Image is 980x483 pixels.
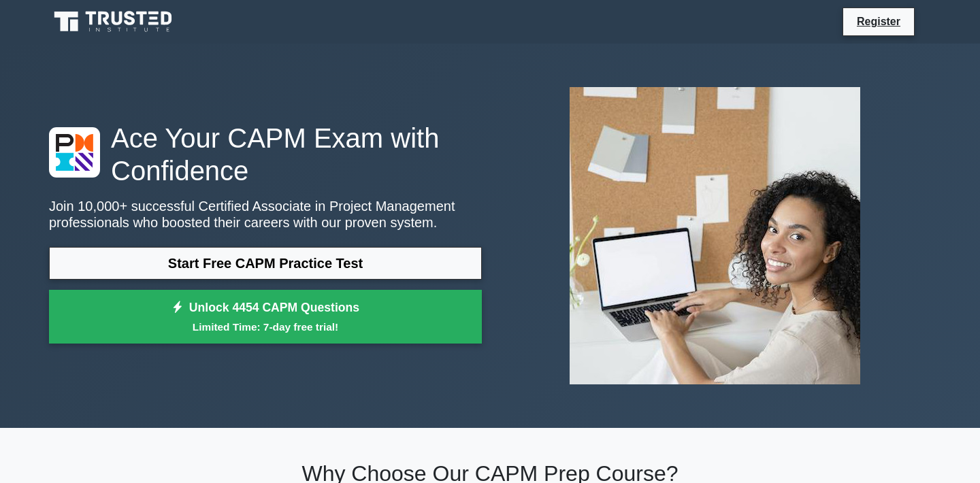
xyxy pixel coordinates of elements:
a: Start Free CAPM Practice Test [49,247,482,280]
a: Unlock 4454 CAPM QuestionsLimited Time: 7-day free trial! [49,290,482,344]
small: Limited Time: 7-day free trial! [66,319,465,335]
p: Join 10,000+ successful Certified Associate in Project Management professionals who boosted their... [49,198,482,231]
a: Register [849,13,909,30]
h1: Ace Your CAPM Exam with Confidence [49,122,482,187]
